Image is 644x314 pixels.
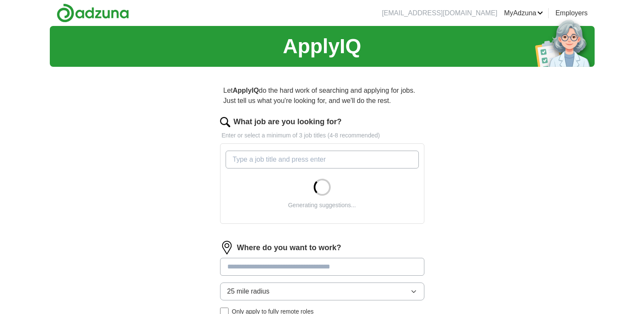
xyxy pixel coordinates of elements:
[283,31,361,62] h1: ApplyIQ
[233,87,259,94] strong: ApplyIQ
[555,8,588,18] a: Employers
[288,201,356,210] div: Generating suggestions...
[234,116,342,128] label: What job are you looking for?
[504,8,543,18] a: MyAdzuna
[226,151,419,168] input: Type a job title and press enter
[220,241,234,254] img: location.png
[227,286,270,297] span: 25 mile radius
[57,3,129,23] img: Adzuna logo
[237,242,341,254] label: Where do you want to work?
[220,82,424,109] p: Let do the hard work of searching and applying for jobs. Just tell us what you're looking for, an...
[382,8,497,18] li: [EMAIL_ADDRESS][DOMAIN_NAME]
[220,131,424,140] p: Enter or select a minimum of 3 job titles (4-8 recommended)
[220,283,424,300] button: 25 mile radius
[220,117,230,127] img: search.png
